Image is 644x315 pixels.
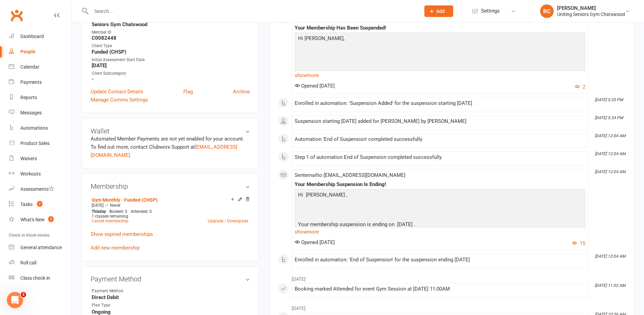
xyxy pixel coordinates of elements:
[481,3,500,19] span: Settings
[92,35,250,41] strong: C0082448
[295,182,585,187] div: Your Membership Suspension Is Ending!
[295,172,405,178] span: Sent email to [EMAIL_ADDRESS][DOMAIN_NAME]
[109,209,127,214] span: Booked: 0
[20,260,36,265] div: Roll call
[92,294,250,300] strong: Direct Debit
[92,49,250,55] strong: Funded (CHSP)
[295,136,585,142] div: Automation 'End of Suspension' completed successfully
[595,97,623,102] i: [DATE] 5:35 PM
[91,275,250,283] h3: Payment Method
[7,292,23,308] iframe: Intercom live chat
[91,136,244,158] no-payment-system: Automated Member Payments are not yet enabled for your account. To find out more, contact Clubwor...
[91,96,148,104] a: Manage Comms Settings
[9,29,72,44] a: Dashboard
[295,154,585,160] div: Step 1 of automation End of Suspension completed successfully
[92,214,128,219] span: 1 classes remaining
[233,88,250,96] a: Archive
[20,141,50,146] div: Product Sales
[91,183,250,190] h3: Membership
[20,95,37,100] div: Reports
[91,88,143,96] a: Update Contact Details
[48,216,54,222] span: 1
[131,209,152,214] span: Attended: 0
[557,11,625,17] div: Uniting Seniors Gym Chatswood
[8,7,25,24] a: Clubworx
[20,34,44,39] div: Dashboard
[92,209,99,214] span: This
[295,118,585,124] div: Suspension starting [DATE] added for [PERSON_NAME] by [PERSON_NAME]
[296,34,584,44] p: Hi [PERSON_NAME],
[110,203,121,208] span: Never
[91,144,237,158] a: [EMAIL_ADDRESS][DOMAIN_NAME]
[557,5,625,11] div: [PERSON_NAME]
[575,83,585,91] button: 2
[295,83,335,89] span: Opened [DATE]
[91,231,153,237] a: Show expired memberships
[92,309,250,315] strong: Ongoing
[9,151,72,166] a: Waivers
[295,239,335,245] span: Opened [DATE]
[595,283,625,288] i: [DATE] 11:02 AM
[595,133,625,138] i: [DATE] 12:04 AM
[296,191,584,201] p: Hi [PERSON_NAME] ,
[20,79,42,85] div: Payments
[436,8,445,14] span: Add
[9,182,72,197] a: Assessments
[9,121,72,136] a: Automations
[92,288,148,294] div: Payment Method
[20,275,50,281] div: Class check-in
[91,245,140,251] a: Add new membership
[9,240,72,255] a: General attendance kiosk mode
[20,110,42,115] div: Messages
[91,127,250,135] h3: Wallet
[92,302,148,309] div: Plan Type
[572,239,585,247] button: 15
[9,255,72,271] a: Roll call
[37,201,42,207] span: 7
[20,49,36,54] div: People
[92,43,250,49] div: Client Type
[9,44,72,59] a: People
[90,209,108,214] div: day
[20,202,33,207] div: Tasks
[295,257,585,263] div: Enrolled in automation: 'End of Suspension' for the suspension ending [DATE]
[295,227,585,237] a: show more
[9,90,72,105] a: Reports
[9,75,72,90] a: Payments
[295,71,585,80] a: show more
[92,76,250,82] strong: -
[92,57,250,63] div: Initial Assessment Start Date
[90,203,250,208] div: —
[92,21,250,27] strong: Seniors Gym Chatswood
[183,88,193,96] a: Flag
[295,286,585,292] div: Booking marked Attended for event Gym Session at [DATE] 11:00AM
[20,156,37,161] div: Waivers
[9,136,72,151] a: Product Sales
[595,115,623,120] i: [DATE] 5:34 PM
[208,219,248,223] a: Upgrade / Downgrade
[9,271,72,286] a: Class kiosk mode
[9,197,72,212] a: Tasks 7
[20,217,45,222] div: What's New
[9,105,72,121] a: Messages
[595,254,625,259] i: [DATE] 12:04 AM
[20,171,41,177] div: Workouts
[424,5,453,17] button: Add
[9,166,72,182] a: Workouts
[92,219,128,223] a: Cancel membership
[295,100,585,106] div: Enrolled in automation: 'Suspension Added' for the suspension starting [DATE]
[92,197,158,203] a: Gym Monthly - Funded (CHSP)
[295,25,585,31] div: Your Membership Has Been Suspended!
[20,125,48,131] div: Automations
[9,59,72,75] a: Calendar
[296,220,584,230] p: Your membership suspension is ending on [DATE] .
[92,62,250,69] strong: [DATE]
[9,212,72,227] a: What's New1
[89,6,416,16] input: Search...
[92,203,104,208] span: [DATE]
[20,245,62,250] div: General attendance
[92,70,250,77] div: Client Subcategory
[595,151,625,156] i: [DATE] 12:04 AM
[21,292,26,297] span: 2
[92,29,250,36] div: Member ID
